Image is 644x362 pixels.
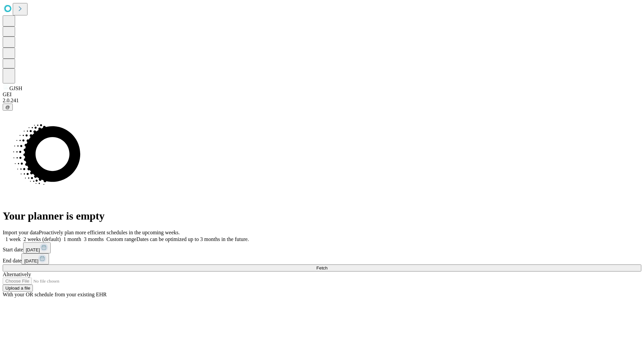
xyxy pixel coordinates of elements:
button: @ [3,104,13,111]
button: [DATE] [23,242,51,253]
span: 2 weeks (default) [23,236,61,242]
span: 1 week [5,236,21,242]
span: Dates can be optimized up to 3 months in the future. [137,236,249,242]
span: Fetch [316,265,327,270]
span: With your OR schedule from your existing EHR [3,292,107,297]
span: Custom range [106,236,136,242]
span: [DATE] [26,247,40,252]
span: Proactively plan more efficient schedules in the upcoming weeks. [39,230,180,235]
h1: Your planner is empty [3,210,641,222]
span: @ [5,105,10,110]
button: Upload a file [3,285,33,292]
span: Import your data [3,230,39,235]
div: Start date [3,242,641,253]
span: GJSH [9,85,22,91]
span: [DATE] [24,258,38,263]
span: 3 months [84,236,104,242]
button: Fetch [3,264,641,271]
div: End date [3,253,641,264]
div: 2.0.241 [3,98,641,104]
span: 1 month [63,236,81,242]
div: GEI [3,92,641,98]
button: [DATE] [21,253,49,264]
span: Alternatively [3,271,31,277]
